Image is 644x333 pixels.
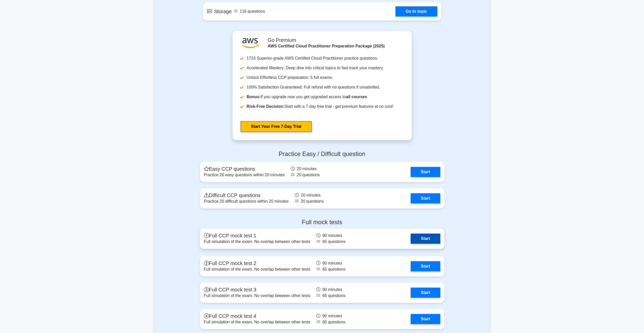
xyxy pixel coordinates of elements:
a: Start [411,288,440,298]
a: Start [411,193,440,203]
a: Start Your Free 7-Day Trial [241,121,312,132]
a: Start [411,261,440,271]
h4: Full mock tests [200,219,444,226]
h4: Practice Easy / Difficult question [200,150,444,158]
a: Go to topic [396,6,437,16]
a: Start [411,234,440,244]
a: Start [411,167,440,177]
a: Start [411,314,440,324]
